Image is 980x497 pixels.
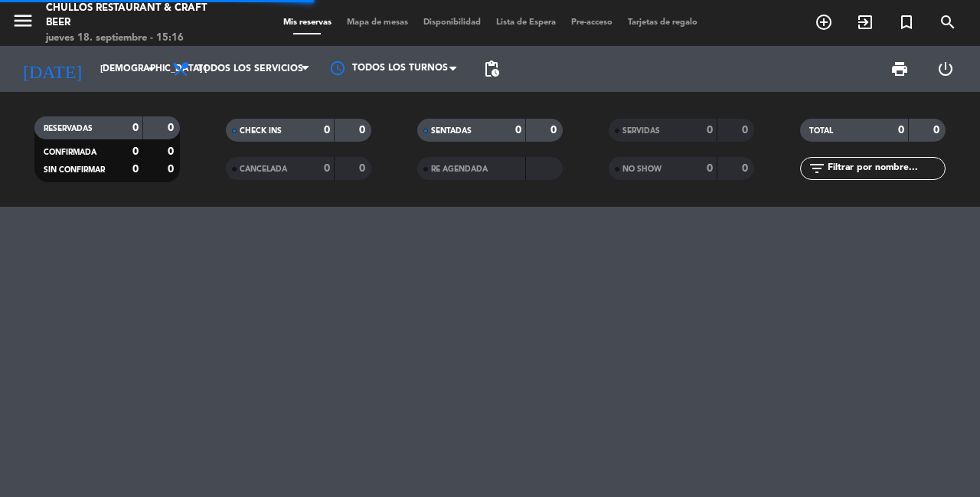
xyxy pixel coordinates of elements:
[324,163,330,174] strong: 0
[44,149,96,156] span: CONFIRMADA
[416,18,488,27] span: Disponibilidad
[707,163,713,174] strong: 0
[46,31,234,46] div: jueves 18. septiembre - 15:16
[142,60,161,78] i: arrow_drop_down
[897,13,916,31] i: turned_in_not
[168,164,177,175] strong: 0
[809,127,833,135] span: TOTAL
[168,123,177,133] strong: 0
[11,9,34,38] button: menu
[808,159,826,178] i: filter_list
[11,9,34,32] i: menu
[240,165,287,173] span: CANCELADA
[936,60,955,78] i: power_settings_new
[11,52,93,86] i: [DATE]
[488,18,563,27] span: Lista de Espera
[132,146,139,157] strong: 0
[742,163,751,174] strong: 0
[168,146,177,157] strong: 0
[44,125,93,132] span: RESERVADAS
[815,13,833,31] i: add_circle_outline
[240,127,282,135] span: CHECK INS
[707,125,713,136] strong: 0
[933,125,942,136] strong: 0
[132,164,139,175] strong: 0
[515,125,521,136] strong: 0
[44,166,105,174] span: SIN CONFIRMAR
[742,125,751,136] strong: 0
[482,60,501,78] span: pending_actions
[46,1,234,31] div: Chullos Restaurant & Craft Beer
[359,125,368,136] strong: 0
[431,127,472,135] span: SENTADAS
[898,125,904,136] strong: 0
[939,13,957,31] i: search
[890,60,909,78] span: print
[620,18,705,27] span: Tarjetas de regalo
[923,46,969,92] div: LOG OUT
[431,165,488,173] span: RE AGENDADA
[198,64,303,74] span: Todos los servicios
[276,18,339,27] span: Mis reservas
[550,125,560,136] strong: 0
[339,18,416,27] span: Mapa de mesas
[622,165,661,173] span: NO SHOW
[856,13,874,31] i: exit_to_app
[359,163,368,174] strong: 0
[324,125,330,136] strong: 0
[563,18,620,27] span: Pre-acceso
[622,127,660,135] span: SERVIDAS
[826,160,945,177] input: Filtrar por nombre...
[132,123,139,133] strong: 0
